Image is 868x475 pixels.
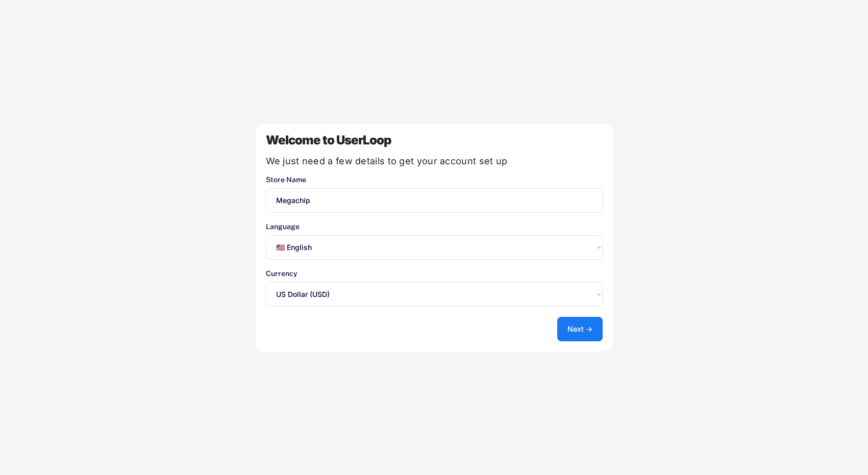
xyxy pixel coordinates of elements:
[266,157,603,166] div: We just need a few details to get your account set up
[266,134,603,146] div: Welcome to UserLoop
[266,176,603,183] div: Store Name
[266,188,603,213] input: You store's name
[557,317,603,341] button: Next →
[266,223,603,230] div: Language
[266,270,603,277] div: Currency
